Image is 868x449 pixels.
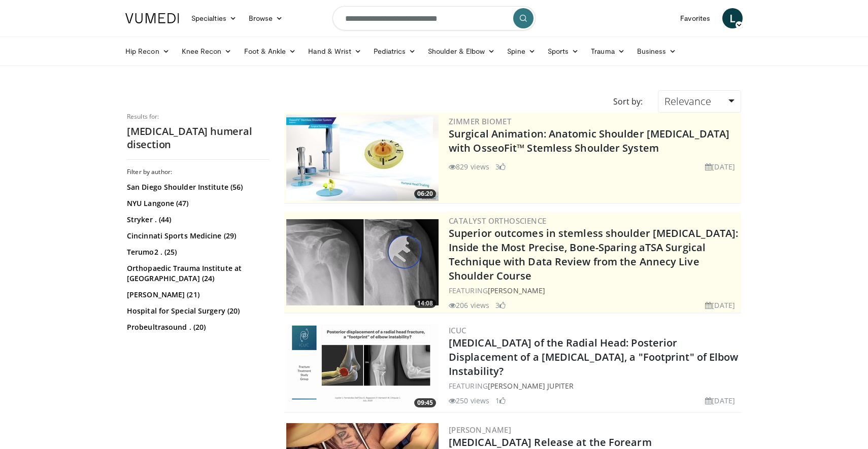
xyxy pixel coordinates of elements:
a: Zimmer Biomet [449,116,511,126]
div: FEATURING [449,285,739,296]
a: [MEDICAL_DATA] of the Radial Head: Posterior Displacement of a [MEDICAL_DATA], a "Footprint" of E... [449,336,739,378]
a: Knee Recon [176,41,238,61]
li: 1 [495,395,506,406]
a: [PERSON_NAME] [488,286,545,295]
a: Browse [243,8,289,28]
a: Specialties [185,8,243,28]
a: 09:45 [286,324,439,410]
a: San Diego Shoulder Institute (56) [127,182,266,192]
img: 3c1205b9-fab0-472e-b321-c3f3ed533cd9.png.300x170_q85_crop-smart_upscale.png [286,324,439,410]
a: [PERSON_NAME] (21) [127,290,266,300]
a: 14:08 [286,219,439,305]
a: Superior outcomes in stemless shoulder [MEDICAL_DATA]: Inside the Most Precise, Bone-Sparing aTSA... [449,226,738,283]
a: Probeultrasound . (20) [127,322,266,332]
a: Pediatrics [368,41,422,61]
a: Orthopaedic Trauma Institute at [GEOGRAPHIC_DATA] (24) [127,263,266,284]
p: Results for: [127,113,269,121]
li: 3 [495,300,506,310]
span: 14:08 [414,299,436,308]
span: 06:20 [414,189,436,198]
a: Foot & Ankle [238,41,303,61]
a: Hip Recon [119,41,176,61]
a: 06:20 [286,115,439,201]
li: 206 views [449,300,489,310]
h3: Filter by author: [127,168,269,176]
img: 84e7f812-2061-4fff-86f6-cdff29f66ef4.300x170_q85_crop-smart_upscale.jpg [286,115,439,201]
a: [PERSON_NAME] [449,425,511,435]
a: Relevance [658,90,741,113]
a: Shoulder & Elbow [422,41,501,61]
a: Stryker . (44) [127,215,266,225]
a: Sports [542,41,585,61]
a: NYU Langone (47) [127,198,266,209]
li: 3 [495,161,506,172]
li: [DATE] [705,161,735,172]
a: Catalyst OrthoScience [449,216,546,226]
h2: [MEDICAL_DATA] humeral disection [127,125,269,151]
img: 9f15458b-d013-4cfd-976d-a83a3859932f.300x170_q85_crop-smart_upscale.jpg [286,219,439,305]
a: Hand & Wrist [302,41,368,61]
li: 829 views [449,161,489,172]
span: Relevance [664,94,711,108]
li: [DATE] [705,395,735,406]
a: Spine [501,41,541,61]
a: Hospital for Special Surgery (20) [127,306,266,316]
input: Search topics, interventions [332,6,536,30]
a: Favorites [674,8,716,28]
a: L [722,8,743,28]
a: Surgical Animation: Anatomic Shoulder [MEDICAL_DATA] with OsseoFit™ Stemless Shoulder System [449,127,729,155]
a: Trauma [585,41,631,61]
img: VuMedi Logo [125,13,179,23]
a: [PERSON_NAME] Jupiter [488,381,574,391]
div: Sort by: [606,90,650,113]
div: FEATURING [449,381,739,391]
a: Cincinnati Sports Medicine (29) [127,231,266,241]
li: [DATE] [705,300,735,310]
a: Terumo2 . (25) [127,247,266,257]
li: 250 views [449,395,489,406]
a: ICUC [449,325,466,335]
a: Business [631,41,683,61]
span: 09:45 [414,398,436,407]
